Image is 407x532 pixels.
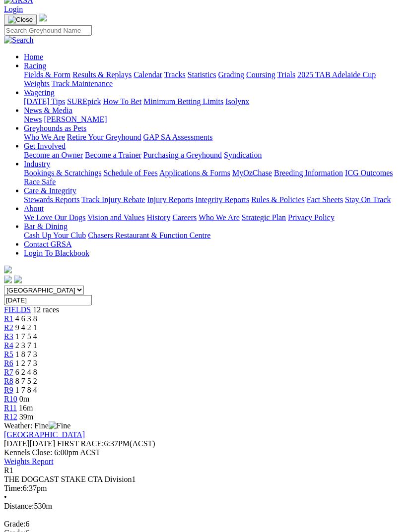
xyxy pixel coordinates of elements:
div: Racing [24,70,403,88]
span: R1 [4,466,13,474]
span: [DATE] [4,439,30,448]
a: R2 [4,323,13,332]
a: 2025 TAB Adelaide Cup [297,70,376,79]
span: R5 [4,350,13,358]
a: Results & Replays [72,70,132,79]
a: Integrity Reports [195,195,249,204]
div: News & Media [24,115,403,124]
a: R10 [4,395,17,403]
a: Applications & Forms [159,169,230,177]
a: Trials [277,70,295,79]
span: 39m [19,413,33,421]
div: Greyhounds as Pets [24,133,403,142]
a: MyOzChase [232,169,272,177]
a: Login To Blackbook [24,249,89,257]
a: R3 [4,332,13,341]
a: Stay On Track [345,195,391,204]
span: 16m [19,404,33,412]
a: Rules & Policies [251,195,305,204]
a: Tracks [164,70,186,79]
a: Syndication [224,151,262,159]
span: 0m [19,395,29,403]
span: 2 3 7 1 [15,341,37,350]
span: 9 4 2 1 [15,323,37,332]
a: Login [4,5,23,13]
a: Industry [24,160,50,168]
span: • [4,493,7,501]
a: Fields & Form [24,70,70,79]
a: Grading [218,70,244,79]
div: About [24,213,403,222]
a: [GEOGRAPHIC_DATA] [4,430,85,439]
div: THE DOGCAST STAKE CTA Division1 [4,475,403,484]
a: GAP SA Assessments [143,133,213,141]
a: FIELDS [4,305,31,314]
img: twitter.svg [14,276,22,284]
img: Search [4,36,34,45]
a: Bar & Dining [24,222,68,231]
span: R7 [4,368,13,376]
a: Wagering [24,88,55,97]
span: Distance: [4,502,34,510]
a: Breeding Information [274,169,343,177]
a: Careers [172,213,197,222]
a: Who We Are [24,133,65,141]
span: FIRST RACE: [57,439,104,448]
a: How To Bet [103,97,142,106]
div: Wagering [24,97,403,106]
a: News & Media [24,106,72,115]
img: Fine [49,421,70,430]
span: 1 8 7 3 [15,350,37,358]
a: Vision and Values [87,213,144,222]
span: 6:37PM(ACST) [57,439,155,448]
span: 8 7 5 2 [15,377,37,385]
div: Bar & Dining [24,231,403,240]
a: R1 [4,314,13,323]
span: Time: [4,484,23,492]
a: Track Maintenance [52,79,113,88]
a: Strategic Plan [242,213,286,222]
a: We Love Our Dogs [24,213,85,222]
a: Become an Owner [24,151,83,159]
span: 6 2 4 8 [15,368,37,376]
div: Industry [24,169,403,186]
div: 6 [4,520,403,529]
a: Track Injury Rebate [81,195,145,204]
a: Racing [24,61,46,70]
a: [DATE] Tips [24,97,65,106]
span: R9 [4,386,13,394]
span: 4 6 3 8 [15,314,37,323]
input: Select date [4,295,92,305]
div: 530m [4,502,403,511]
a: Fact Sheets [307,195,343,204]
a: ICG Outcomes [345,169,393,177]
input: Search [4,25,92,36]
a: R4 [4,341,13,350]
a: Statistics [188,70,216,79]
a: Weights Report [4,457,54,466]
a: Race Safe [24,177,56,186]
a: Stewards Reports [24,195,79,204]
a: Calendar [134,70,162,79]
a: Greyhounds as Pets [24,124,86,132]
a: History [146,213,170,222]
a: Coursing [246,70,275,79]
a: Chasers Restaurant & Function Centre [88,231,210,239]
span: Weather: Fine [4,421,70,430]
a: Retire Your Greyhound [67,133,141,141]
a: Who We Are [199,213,240,222]
a: Become a Trainer [85,151,141,159]
img: logo-grsa-white.png [4,266,12,274]
a: Care & Integrity [24,186,76,195]
a: Home [24,53,43,61]
a: R11 [4,404,17,412]
span: 1 7 5 4 [15,332,37,341]
a: R8 [4,377,13,385]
